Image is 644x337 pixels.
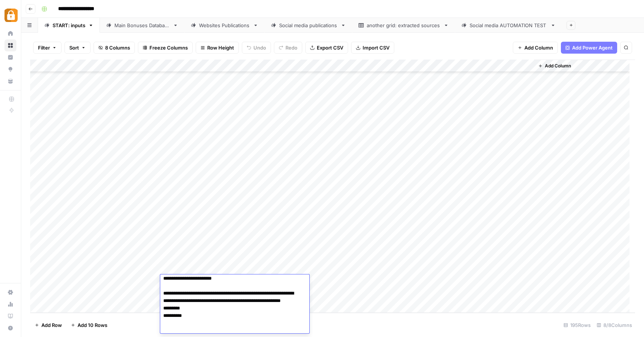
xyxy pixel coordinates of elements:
button: Undo [242,42,271,54]
button: Redo [274,42,302,54]
button: Filter [33,42,61,54]
div: 195 Rows [561,319,594,331]
button: Row Height [196,42,239,54]
button: Add Row [30,319,66,331]
span: 8 Columns [105,44,130,51]
img: Adzz Logo [4,9,18,22]
span: Add Power Agent [572,44,613,51]
span: Freeze Columns [149,44,188,51]
button: Workspace: Adzz [4,6,16,25]
span: Add 10 Rows [78,321,107,329]
div: Main Bonuses Database [114,22,170,29]
span: Redo [285,44,297,51]
button: Import CSV [351,42,394,54]
span: Import CSV [363,44,389,51]
a: another grid: extracted sources [352,18,455,33]
span: Sort [69,44,79,51]
span: Filter [38,44,50,51]
a: Social media AUTOMATION TEST [455,18,562,33]
a: Social media publications [265,18,352,33]
a: START: inputs [38,18,100,33]
a: Your Data [4,75,16,87]
span: Undo [253,44,266,51]
span: Export CSV [317,44,343,51]
div: START: inputs [53,22,85,29]
button: Sort [64,42,91,54]
button: Freeze Columns [138,42,193,54]
a: Learning Hub [4,310,16,322]
button: Add Column [535,61,574,71]
button: Help + Support [4,322,16,334]
a: Main Bonuses Database [100,18,184,33]
div: another grid: extracted sources [367,22,441,29]
a: Home [4,28,16,39]
button: Add 10 Rows [66,319,112,331]
span: Add Row [41,321,62,329]
a: Settings [4,286,16,298]
button: Export CSV [305,42,348,54]
a: Usage [4,298,16,310]
span: Row Height [207,44,234,51]
div: Social media AUTOMATION TEST [470,22,547,29]
a: Browse [4,39,16,51]
button: 8 Columns [94,42,135,54]
div: Social media publications [279,22,338,29]
a: Insights [4,51,16,63]
span: Add Column [524,44,553,51]
a: Opportunities [4,63,16,75]
div: Websites Publications [199,22,250,29]
div: 8/8 Columns [594,319,635,331]
button: Add Power Agent [561,42,617,54]
button: Add Column [513,42,558,54]
span: Add Column [545,63,571,69]
a: Websites Publications [184,18,265,33]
